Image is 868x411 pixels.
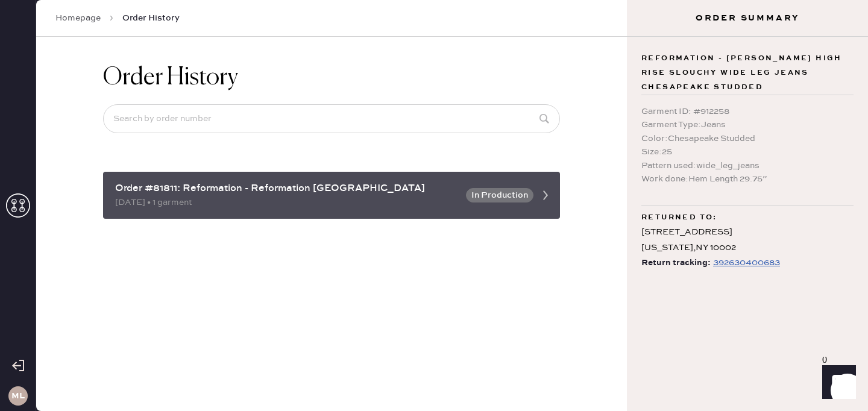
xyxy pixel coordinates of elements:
div: Order #81811: Reformation - Reformation [GEOGRAPHIC_DATA] [115,181,459,196]
div: Pattern used : wide_leg_jeans [641,159,854,172]
div: Size : 25 [641,145,854,158]
a: 392630400683 [711,256,780,271]
h3: Ml [11,392,25,400]
input: Search by order number [103,104,560,133]
h1: Order History [103,63,238,92]
span: Return tracking: [641,256,711,271]
div: [STREET_ADDRESS] [US_STATE] , NY 10002 [641,225,854,255]
span: Returned to: [641,210,717,225]
div: Garment Type : Jeans [641,118,854,131]
div: Work done : Hem Length 29.75” [641,172,854,186]
h3: Order Summary [627,12,868,24]
span: Order History [122,12,180,24]
a: Homepage [55,12,101,24]
span: Reformation - [PERSON_NAME] High Rise Slouchy Wide Leg Jeans Chesapeake Studded [641,51,854,95]
button: In Production [466,188,533,202]
div: Color : Chesapeake Studded [641,132,854,145]
div: https://www.fedex.com/apps/fedextrack/?tracknumbers=392630400683&cntry_code=US [713,256,780,270]
div: [DATE] • 1 garment [115,196,459,209]
div: Garment ID : # 912258 [641,105,854,118]
iframe: Front Chat [811,357,863,409]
